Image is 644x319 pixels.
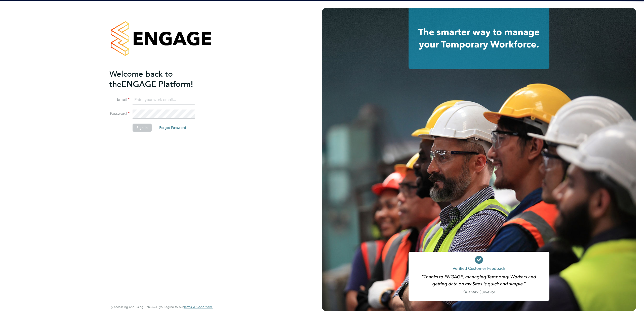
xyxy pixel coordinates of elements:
[133,95,195,104] input: Enter your work email...
[155,124,190,132] button: Forgot Password
[133,124,152,132] button: Sign In
[109,69,208,89] h2: ENGAGE Platform!
[109,305,213,309] span: By accessing and using ENGAGE you agree to our
[184,305,213,309] a: Terms & Conditions
[109,69,173,89] span: Welcome back to the
[109,97,130,102] label: Email
[109,111,130,116] label: Password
